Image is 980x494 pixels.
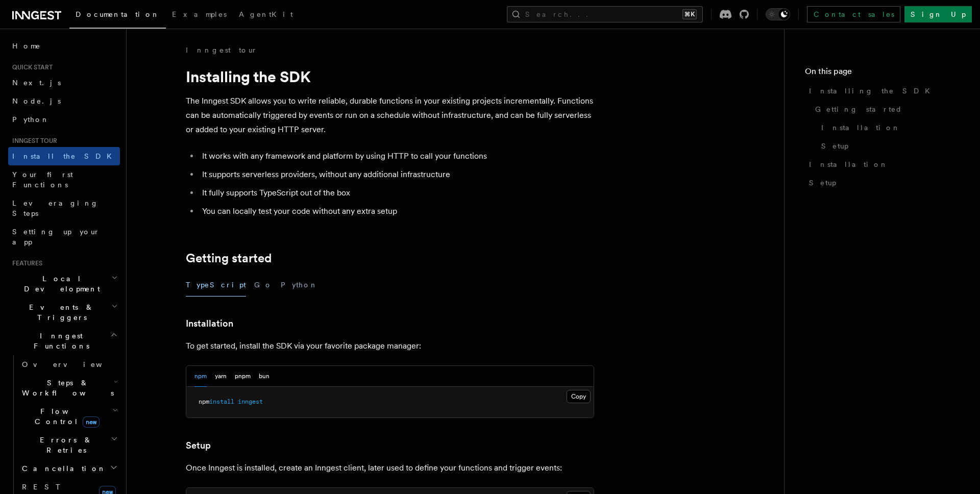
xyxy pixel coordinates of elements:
button: Python [281,274,318,297]
a: Installing the SDK [805,82,960,100]
span: Setup [821,141,848,151]
a: Examples [166,3,233,28]
a: Setup [186,438,211,453]
li: It supports serverless providers, without any additional infrastructure [199,167,594,182]
span: Setup [809,178,836,188]
span: inngest [238,398,263,405]
a: Getting started [186,251,272,265]
button: bun [259,366,269,387]
span: Installation [809,159,888,169]
span: new [83,416,100,428]
button: Errors & Retries [18,431,120,459]
a: Next.js [8,73,120,92]
a: Installation [805,155,960,174]
button: Events & Triggers [8,298,120,327]
p: Once Inngest is installed, create an Inngest client, later used to define your functions and trig... [186,461,594,475]
a: Setting up your app [8,223,120,251]
span: Cancellation [18,463,106,474]
span: npm [199,398,209,405]
button: Copy [567,390,591,403]
span: Next.js [12,79,61,87]
span: AgentKit [239,10,293,18]
span: Setting up your app [12,228,100,246]
span: Inngest tour [8,137,57,145]
span: Leveraging Steps [12,199,99,217]
a: Overview [18,355,120,374]
kbd: ⌘K [682,9,697,19]
a: Setup [817,137,960,155]
a: Python [8,110,120,129]
span: Flow Control [18,406,112,427]
a: Setup [805,174,960,192]
span: Installation [821,122,900,133]
a: Node.js [8,92,120,110]
span: Install the SDK [12,152,118,160]
span: Events & Triggers [8,302,111,323]
span: Getting started [815,104,902,114]
button: Local Development [8,269,120,298]
li: It fully supports TypeScript out of the box [199,186,594,200]
span: Documentation [76,10,160,18]
a: Install the SDK [8,147,120,165]
li: You can locally test your code without any extra setup [199,204,594,218]
span: Errors & Retries [18,435,111,455]
p: The Inngest SDK allows you to write reliable, durable functions in your existing projects increme... [186,94,594,137]
button: TypeScript [186,274,246,297]
h1: Installing the SDK [186,67,594,86]
a: Home [8,37,120,55]
span: Home [12,41,41,51]
span: Local Development [8,274,111,294]
span: Features [8,259,42,267]
a: Sign Up [904,6,972,22]
p: To get started, install the SDK via your favorite package manager: [186,339,594,353]
a: AgentKit [233,3,299,28]
button: Flow Controlnew [18,402,120,431]
button: yarn [215,366,227,387]
a: Leveraging Steps [8,194,120,223]
span: Inngest Functions [8,331,110,351]
span: Overview [22,360,127,368]
a: Getting started [811,100,960,118]
span: Installing the SDK [809,86,936,96]
span: Your first Functions [12,170,73,189]
a: Contact sales [807,6,900,22]
span: Node.js [12,97,61,105]
button: Search...⌘K [507,6,703,22]
button: pnpm [235,366,251,387]
span: Python [12,115,50,123]
span: Steps & Workflows [18,378,114,398]
h4: On this page [805,65,960,82]
a: Documentation [69,3,166,29]
li: It works with any framework and platform by using HTTP to call your functions [199,149,594,163]
button: Steps & Workflows [18,374,120,402]
button: npm [194,366,207,387]
span: Examples [172,10,227,18]
span: Quick start [8,63,53,71]
button: Toggle dark mode [766,8,790,20]
button: Cancellation [18,459,120,478]
a: Your first Functions [8,165,120,194]
button: Go [254,274,273,297]
a: Inngest tour [186,45,257,55]
span: install [209,398,234,405]
a: Installation [817,118,960,137]
a: Installation [186,316,233,331]
button: Inngest Functions [8,327,120,355]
